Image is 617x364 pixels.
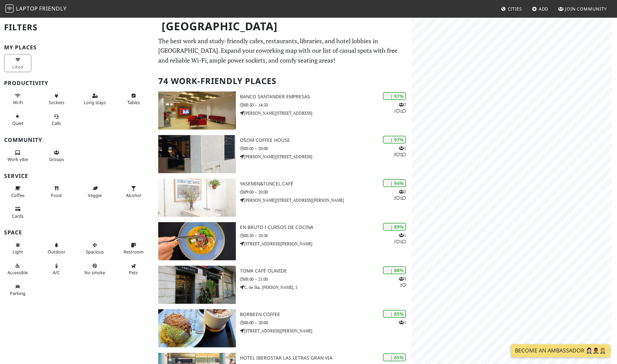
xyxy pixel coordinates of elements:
[81,260,109,278] button: No smoke
[124,249,144,255] span: Restroom
[39,5,66,12] span: Friendly
[383,266,406,274] div: | 88%
[4,183,31,201] button: Coffee
[154,266,411,304] a: Toma Café Olavide | 88% 32 Toma Café Olavide 08:00 – 21:00 C. de Sta. [PERSON_NAME], 5
[240,153,411,160] p: [PERSON_NAME][STREET_ADDRESS]
[240,232,411,239] p: 08:30 – 20:30
[16,5,38,12] span: Laptop
[158,309,236,347] img: Borbeen Coffee
[43,239,70,258] button: Outdoor
[120,239,147,258] button: Restroom
[240,94,411,100] h3: Banco Santander Empresas
[154,92,411,130] a: Banco Santander Empresas | 97% 211 Banco Santander Empresas 08:30 – 14:30 [PERSON_NAME][STREET_AD...
[43,260,70,278] button: A/C
[4,229,150,236] h3: Space
[240,225,411,230] h3: EN BRUTO I CURSOS DE COCINA
[4,90,31,108] button: Wi-Fi
[394,145,406,158] p: 1 3 2
[383,92,406,100] div: | 97%
[158,135,236,173] img: Osom Coffee House
[51,192,62,198] span: Food
[383,223,406,231] div: | 89%
[154,309,411,347] a: Borbeen Coffee | 85% 1 Borbeen Coffee 08:00 – 20:00 [STREET_ADDRESS][PERSON_NAME]
[511,344,610,357] a: Become an Ambassador 🤵🏻‍♀️🤵🏾‍♂️🤵🏼‍♀️
[158,179,236,217] img: yasemin&tuncel café
[12,213,23,219] span: Credit cards
[81,183,109,201] button: Veggie
[4,260,31,278] button: Accessible
[529,3,551,15] a: Add
[86,249,104,255] span: Spacious
[240,312,411,317] h3: Borbeen Coffee
[154,135,411,173] a: Osom Coffee House | 97% 132 Osom Coffee House 08:00 – 20:00 [PERSON_NAME][STREET_ADDRESS]
[7,156,28,162] span: People working
[43,111,70,129] button: Calls
[7,269,28,276] span: Accessible
[126,192,141,198] span: Alcohol
[49,99,64,105] span: Power sockets
[394,232,406,245] p: 1 1 1
[394,101,406,114] p: 2 1 1
[4,137,150,143] h3: Community
[240,268,411,274] h3: Toma Café Olavide
[399,319,406,326] p: 1
[4,111,31,129] button: Quiet
[84,99,106,105] span: Long stays
[555,3,610,15] a: Join Community
[11,192,25,198] span: Coffee
[129,269,138,276] span: Pet friendly
[240,319,411,326] p: 08:00 – 20:00
[120,183,147,201] button: Alcohol
[240,328,411,334] p: [STREET_ADDRESS][PERSON_NAME]
[240,284,411,291] p: C. de Sta. [PERSON_NAME], 5
[88,192,102,198] span: Veggie
[13,249,23,255] span: Natural light
[158,266,236,304] img: Toma Café Olavide
[120,90,147,108] button: Tables
[508,6,522,12] span: Cities
[156,17,410,36] h1: [GEOGRAPHIC_DATA]
[383,310,406,318] div: | 85%
[240,241,411,247] p: [STREET_ADDRESS][PERSON_NAME]
[383,136,406,144] div: | 97%
[43,183,70,201] button: Food
[81,90,109,108] button: Long stays
[154,179,411,217] a: yasemin&tuncel café | 94% 221 yasemin&tuncel café 09:00 – 20:00 [PERSON_NAME][STREET_ADDRESS][PER...
[43,90,70,108] button: Sockets
[240,355,411,361] h3: Hotel Iberostar Las Letras Gran Via
[43,147,70,165] button: Groups
[4,17,150,38] h2: Filters
[158,36,407,65] p: The best work and study-friendly cafes, restaurants, libraries, and hotel lobbies in [GEOGRAPHIC_...
[240,110,411,116] p: [PERSON_NAME][STREET_ADDRESS]
[4,281,31,299] button: Parking
[49,156,64,162] span: Group tables
[399,276,406,288] p: 3 2
[539,6,549,12] span: Add
[4,147,31,165] button: Work vibe
[565,6,607,12] span: Join Community
[383,353,406,361] div: | 85%
[394,188,406,201] p: 2 2 1
[158,71,407,92] h2: 74 Work-Friendly Places
[158,222,236,260] img: EN BRUTO I CURSOS DE COCINA
[240,137,411,143] h3: Osom Coffee House
[120,260,147,278] button: Pets
[4,203,31,221] button: Cards
[4,44,150,51] h3: My Places
[154,222,411,260] a: EN BRUTO I CURSOS DE COCINA | 89% 111 EN BRUTO I CURSOS DE COCINA 08:30 – 20:30 [STREET_ADDRESS][...
[127,99,140,105] span: Work-friendly tables
[81,239,109,258] button: Spacious
[240,181,411,187] h3: yasemin&tuncel café
[158,92,236,130] img: Banco Santander Empresas
[498,3,525,15] a: Cities
[4,173,150,179] h3: Service
[48,249,65,255] span: Outdoor area
[4,239,31,258] button: Light
[5,4,14,13] img: LaptopFriendly
[84,269,105,276] span: Smoke free
[4,80,150,86] h3: Productivity
[13,99,23,105] span: Stable Wi-Fi
[240,145,411,152] p: 08:00 – 20:00
[240,189,411,195] p: 09:00 – 20:00
[10,290,26,296] span: Parking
